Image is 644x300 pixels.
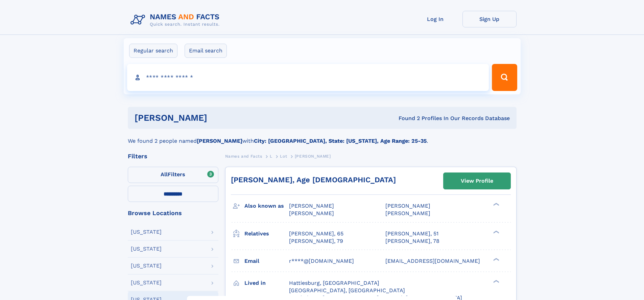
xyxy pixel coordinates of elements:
[444,173,510,189] a: View Profile
[303,115,510,122] div: Found 2 Profiles In Our Records Database
[244,228,289,239] h3: Relatives
[385,210,430,216] span: [PERSON_NAME]
[129,44,177,58] label: Regular search
[128,153,218,159] div: Filters
[289,203,334,209] span: [PERSON_NAME]
[197,138,242,144] b: [PERSON_NAME]
[385,230,438,237] a: [PERSON_NAME], 51
[244,200,289,212] h3: Also known as
[461,173,493,189] div: View Profile
[161,171,168,178] span: All
[295,154,331,159] span: [PERSON_NAME]
[289,230,343,237] a: [PERSON_NAME], 65
[280,154,287,159] span: Lot
[492,279,500,283] div: ❯
[385,203,430,209] span: [PERSON_NAME]
[280,152,287,160] a: Lot
[131,229,162,235] div: [US_STATE]
[131,280,162,285] div: [US_STATE]
[131,246,162,252] div: [US_STATE]
[270,152,272,160] a: L
[270,154,272,159] span: L
[254,138,427,144] b: City: [GEOGRAPHIC_DATA], State: [US_STATE], Age Range: 25-35
[128,129,517,145] div: We found 2 people named with .
[131,263,162,269] div: [US_STATE]
[289,287,405,294] span: [GEOGRAPHIC_DATA], [GEOGRAPHIC_DATA]
[225,152,262,160] a: Names and Facts
[492,64,517,91] button: Search Button
[492,230,500,234] div: ❯
[135,114,303,122] h1: [PERSON_NAME]
[244,277,289,289] h3: Lived in
[289,237,343,245] a: [PERSON_NAME], 79
[492,202,500,207] div: ❯
[385,237,439,245] a: [PERSON_NAME], 78
[289,280,379,286] span: Hattiesburg, [GEOGRAPHIC_DATA]
[492,257,500,261] div: ❯
[128,210,218,216] div: Browse Locations
[128,167,218,183] label: Filters
[385,258,480,264] span: [EMAIL_ADDRESS][DOMAIN_NAME]
[185,44,227,58] label: Email search
[289,210,334,216] span: [PERSON_NAME]
[462,11,517,27] a: Sign Up
[231,176,396,184] a: [PERSON_NAME], Age [DEMOGRAPHIC_DATA]
[244,255,289,267] h3: Email
[127,64,489,91] input: search input
[408,11,462,27] a: Log In
[128,11,225,29] img: Logo Names and Facts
